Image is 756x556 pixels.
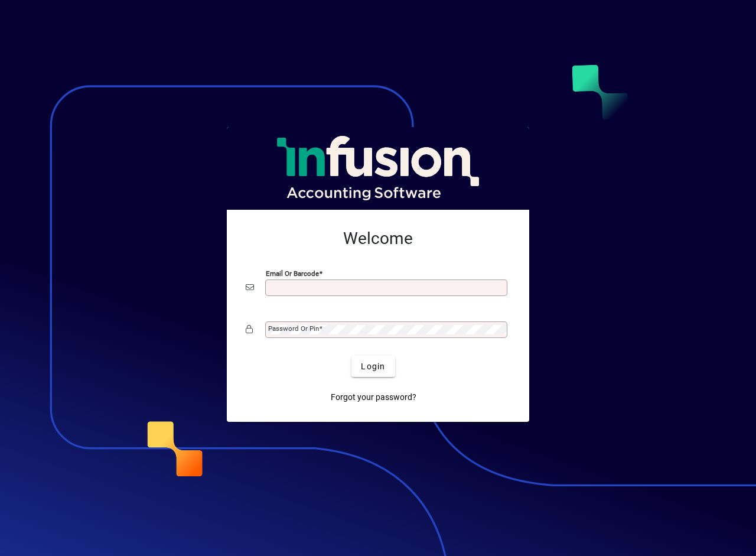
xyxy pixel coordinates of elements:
[246,229,510,249] h2: Welcome
[361,360,385,373] span: Login
[268,324,319,333] mat-label: Password or Pin
[331,391,416,404] span: Forgot your password?
[266,269,319,278] mat-label: Email or Barcode
[351,356,395,377] button: Login
[326,386,421,408] a: Forgot your password?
